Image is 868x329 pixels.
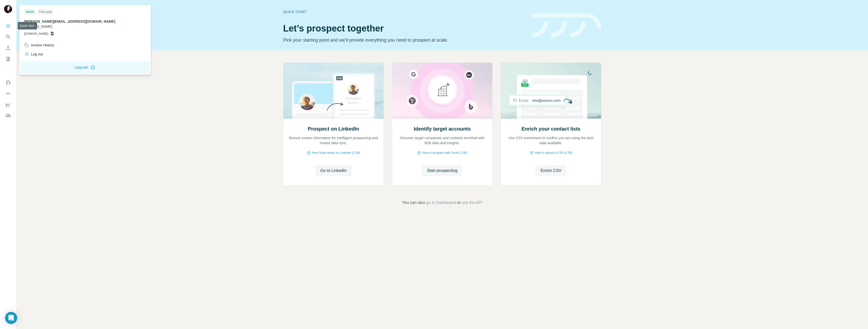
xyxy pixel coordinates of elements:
h1: Let’s prospect together [283,23,526,34]
button: Go to LinkedIn [315,165,351,176]
div: Open Intercom Messenger [5,312,17,324]
button: Use Surfe on LinkedIn [4,78,12,87]
button: use the API [462,200,482,206]
p: Use CSV enrichment to confirm you are using the best data available. [506,135,596,145]
span: How to upload a CSV (2:59) [535,151,572,155]
button: Enrich CSV [535,165,566,176]
button: Use Surfe API [4,89,12,98]
img: Identify target accounts [392,63,493,119]
button: Upgrade [20,61,150,73]
span: . [116,19,117,23]
button: Feedback [4,111,12,120]
span: [DOMAIN_NAME] [24,24,52,28]
button: Dashboard [4,100,12,109]
img: banner [532,13,601,38]
p: Discover target companies and contacts enriched with B2B data and insights. [397,135,487,145]
span: [PERSON_NAME][EMAIL_ADDRESS][DOMAIN_NAME] [24,19,115,23]
button: go to Dashboard [426,200,456,206]
h2: Enrich your contact lists [522,125,580,132]
span: Go to LinkedIn [320,168,346,174]
p: Reveal contact information for intelligent prospecting and instant data sync. [288,135,378,145]
button: Search [4,32,12,41]
span: or [457,200,460,206]
div: Log out [24,52,43,57]
button: My lists [4,54,12,64]
span: How to prospect with Surfe (1:30) [422,151,467,155]
img: Prospect on LinkedIn [283,63,384,119]
span: You can also [402,200,425,206]
h2: Prospect on LinkedIn [308,125,359,132]
div: Invoice History [24,43,54,48]
div: Admin [24,9,36,15]
span: Start prospecting [427,168,457,174]
div: Free plan [38,9,53,15]
button: Start prospecting [422,165,463,176]
div: Quick start [283,9,526,14]
span: How Surfe works on LinkedIn (1:58) [312,151,360,155]
button: Enrich CSV [4,43,12,52]
span: Enrich CSV [540,168,561,174]
span: [DOMAIN_NAME] [24,32,48,36]
img: Avatar [4,5,12,13]
p: Pick your starting point and we’ll provide everything you need to prospect at scale. [283,37,526,44]
button: Quick start [4,21,12,30]
img: Enrich your contact lists [501,63,601,119]
h2: Identify target accounts [414,125,471,132]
